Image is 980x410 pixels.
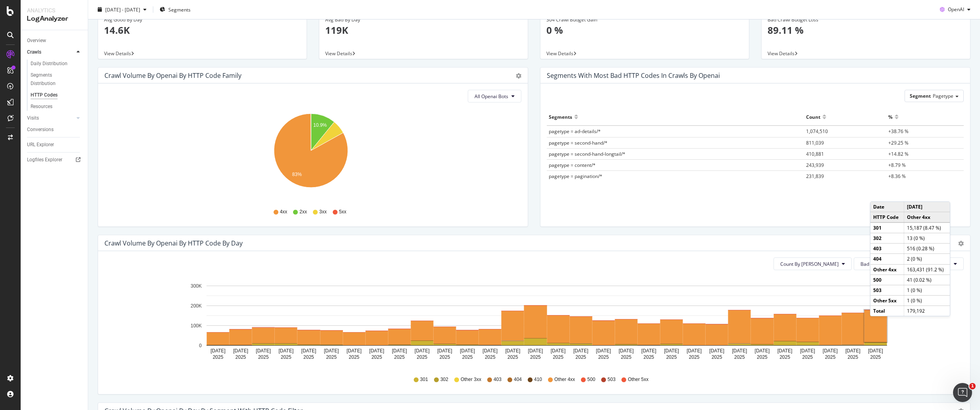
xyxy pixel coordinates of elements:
[440,354,450,360] text: 2025
[475,93,508,100] span: All Openai Bots
[596,348,611,354] text: [DATE]
[420,376,428,383] span: 301
[546,23,743,37] p: 0 %
[549,110,572,123] div: Segments
[339,209,347,215] span: 5xx
[904,285,950,295] td: 1 (0 %)
[823,348,838,354] text: [DATE]
[168,6,191,13] span: Segments
[27,141,82,149] a: URL Explorer
[628,376,648,383] span: Other 5xx
[806,151,824,157] span: 410,881
[806,128,828,135] span: 1,074,510
[460,348,475,354] text: [DATE]
[27,114,74,122] a: Visits
[933,93,953,99] span: Pagetype
[104,277,955,369] svg: A chart.
[440,376,448,383] span: 302
[621,354,631,360] text: 2025
[870,296,904,306] td: Other 5xx
[870,306,904,316] td: Total
[507,354,518,360] text: 2025
[505,348,520,354] text: [DATE]
[210,348,226,354] text: [DATE]
[904,264,950,275] td: 163,431 (91.2 %)
[235,354,246,360] text: 2025
[587,376,595,383] span: 500
[256,348,271,354] text: [DATE]
[870,285,904,295] td: 503
[303,354,314,360] text: 2025
[888,139,909,146] span: +29.25 %
[27,126,82,134] a: Conversions
[712,354,722,360] text: 2025
[806,173,824,180] span: 231,839
[904,202,950,212] td: [DATE]
[845,348,860,354] text: [DATE]
[27,48,74,56] a: Crawls
[551,348,566,354] text: [DATE]
[547,72,720,79] div: Segments with most bad HTTP codes in Crawls by openai
[482,348,498,354] text: [DATE]
[870,264,904,275] td: Other 4xx
[709,348,724,354] text: [DATE]
[27,156,82,164] a: Logfiles Explorer
[31,60,68,68] div: Daily Distribution
[553,354,563,360] text: 2025
[530,354,541,360] text: 2025
[904,222,950,233] td: 15,187 (8.47 %)
[105,6,140,13] span: [DATE] - [DATE]
[27,37,82,45] a: Overview
[528,348,543,354] text: [DATE]
[516,73,521,79] div: gear
[870,354,881,360] text: 2025
[31,102,52,111] div: Resources
[870,275,904,285] td: 500
[280,209,287,215] span: 4xx
[468,90,521,102] button: All Openai Bots
[664,348,679,354] text: [DATE]
[325,50,352,57] span: View Details
[757,354,768,360] text: 2025
[549,151,625,157] span: pagetype = second-hand-longtail/*
[958,241,964,246] div: gear
[347,348,362,354] text: [DATE]
[870,212,904,222] td: HTTP Code
[27,14,81,23] div: LogAnalyzer
[802,354,813,360] text: 2025
[904,254,950,264] td: 2 (0 %)
[644,354,654,360] text: 2025
[868,348,883,354] text: [DATE]
[258,354,269,360] text: 2025
[969,383,976,389] span: 1
[415,348,430,354] text: [DATE]
[494,376,502,383] span: 403
[777,348,793,354] text: [DATE]
[619,348,634,354] text: [DATE]
[534,376,542,383] span: 410
[104,50,131,57] span: View Details
[313,122,327,128] text: 10.9%
[549,139,608,146] span: pagetype = second-hand/*
[608,376,615,383] span: 503
[904,244,950,254] td: 516 (0.28 %)
[325,16,522,23] div: Avg Bad By Day
[575,354,586,360] text: 2025
[687,348,702,354] text: [DATE]
[732,348,747,354] text: [DATE]
[27,48,41,56] div: Crawls
[191,283,202,289] text: 300K
[888,162,906,168] span: +8.79 %
[937,3,974,16] button: OpenAI
[780,261,839,267] span: Count By Day
[461,376,481,383] span: Other 3xx
[549,128,601,135] span: pagetype = ad-details/*
[800,348,815,354] text: [DATE]
[554,376,575,383] span: Other 4xx
[768,50,795,57] span: View Details
[870,222,904,233] td: 301
[755,348,770,354] text: [DATE]
[806,139,824,146] span: 811,039
[904,275,950,285] td: 41 (0.02 %)
[910,93,931,99] span: Segment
